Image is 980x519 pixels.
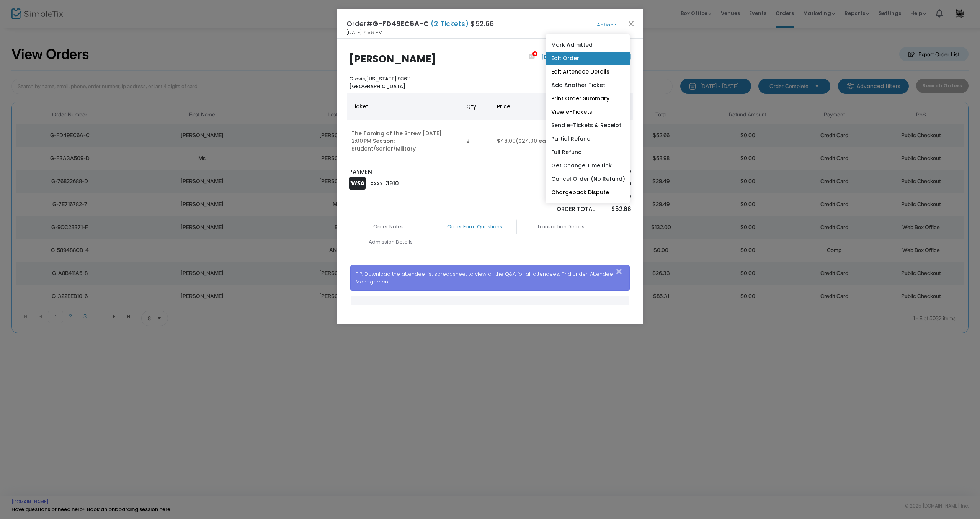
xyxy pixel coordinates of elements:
[546,38,630,52] a: Mark Admitted
[546,105,630,119] a: View e-Tickets
[349,168,487,177] p: PAYMENT
[347,93,462,120] th: Ticket
[516,137,555,145] span: ($24.00 each)
[530,205,595,214] p: Order Total
[346,219,431,235] a: Order Notes
[614,265,629,278] button: Close
[346,18,494,29] h4: Order# $52.66
[462,120,492,162] td: 2
[584,21,630,29] button: Action
[346,29,382,36] span: [DATE] 4:56 PM
[546,52,630,65] a: Edit Order
[372,19,429,28] span: G-FD49EC6A-C
[347,120,462,162] td: The Taming of the Shrew [DATE] 2:00 PM Section: Student/Senior/Military
[519,219,603,235] a: Transaction Details
[383,179,399,187] span: -3910
[540,53,631,61] a: [EMAIL_ADDRESS][DOMAIN_NAME]
[351,296,630,393] div: Data table
[546,186,630,199] a: Chargeback Dispute
[546,132,630,146] a: Partial Refund
[347,93,633,162] div: Data table
[349,75,366,82] span: Clovis,
[546,119,630,132] a: Send e-Tickets & Receipt
[530,193,595,200] p: Tax Total
[492,120,565,162] td: $48.00
[429,19,470,28] span: (2 Tickets)
[546,79,630,92] a: Add Another Ticket
[350,265,630,291] div: TIP: Download the attendee list spreadsheet to view all the Q&A for all attendees. Find under: At...
[433,219,517,235] a: Order Form Questions
[546,65,630,79] a: Edit Attendee Details
[349,52,436,66] b: [PERSON_NAME]
[530,180,595,188] p: Service Fee Total
[492,93,565,120] th: Price
[462,93,492,120] th: Qty
[546,146,630,159] a: Full Refund
[626,18,636,28] button: Close
[351,296,515,323] th: Question
[546,159,630,172] a: Get Change Time Link
[530,168,595,175] p: Sub total
[348,234,433,250] a: Admission Details
[602,205,631,214] p: $52.66
[546,92,630,105] a: Print Order Summary
[546,172,630,186] a: Cancel Order (No Refund)
[371,180,383,187] span: XXXX
[515,296,625,323] th: Answer
[349,75,411,90] b: [US_STATE] 93611 [GEOGRAPHIC_DATA]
